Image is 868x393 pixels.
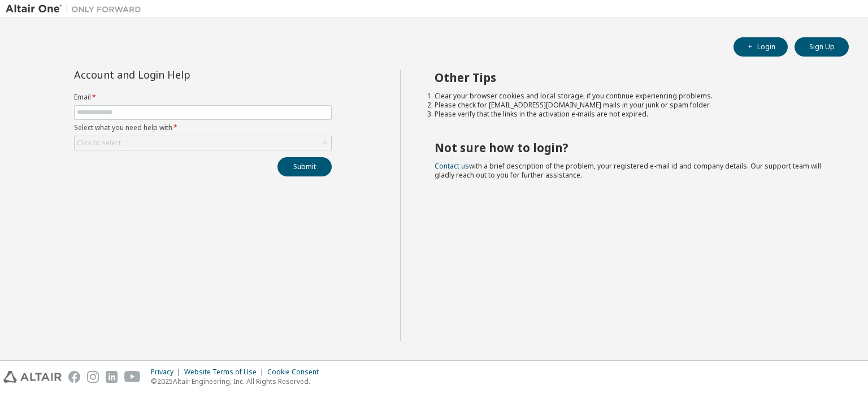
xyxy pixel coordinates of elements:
[106,371,118,383] img: linkedin.svg
[435,161,469,171] a: Contact us
[795,37,849,57] button: Sign Up
[124,371,141,383] img: youtube.svg
[184,368,267,377] div: Website Terms of Use
[68,371,80,383] img: facebook.svg
[3,371,62,383] img: altair_logo.svg
[277,157,332,176] button: Submit
[435,70,829,85] h2: Other Tips
[74,70,280,79] div: Account and Login Help
[435,110,829,119] li: Please verify that the links in the activation e-mails are not expired.
[435,161,821,180] span: with a brief description of the problem, your registered e-mail id and company details. Our suppo...
[6,3,147,15] img: Altair One
[87,371,99,383] img: instagram.svg
[435,140,829,155] h2: Not sure how to login?
[75,136,331,150] div: Click to select
[74,123,332,132] label: Select what you need help with
[435,92,829,101] li: Clear your browser cookies and local storage, if you continue experiencing problems.
[77,139,121,148] div: Click to select
[151,368,184,377] div: Privacy
[151,377,325,386] p: © 2025 Altair Engineering, Inc. All Rights Reserved.
[435,101,829,110] li: Please check for [EMAIL_ADDRESS][DOMAIN_NAME] mails in your junk or spam folder.
[734,37,788,57] button: Login
[74,93,332,102] label: Email
[267,368,325,377] div: Cookie Consent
